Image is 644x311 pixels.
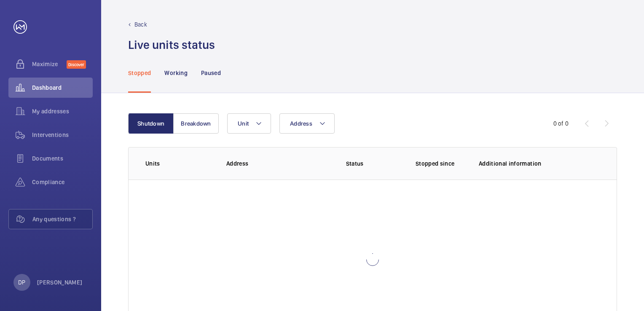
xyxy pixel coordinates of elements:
span: Dashboard [32,83,93,92]
h1: Live units status [128,37,215,53]
span: Unit [238,120,249,127]
button: Shutdown [128,113,174,134]
span: Address [290,120,312,127]
span: Interventions [32,131,93,139]
button: Unit [227,113,271,134]
button: Breakdown [173,113,219,134]
p: Status [313,159,396,168]
span: Documents [32,154,93,163]
p: Paused [201,69,221,77]
span: Maximize [32,60,67,68]
p: Back [134,20,147,29]
p: Additional information [479,159,600,168]
p: Working [164,69,187,77]
span: Compliance [32,178,93,186]
p: DP [18,278,25,287]
p: Stopped [128,69,151,77]
span: Discover [67,60,86,69]
div: 0 of 0 [553,119,569,128]
span: My addresses [32,107,93,115]
span: Any questions ? [32,215,92,223]
p: [PERSON_NAME] [37,278,83,287]
p: Units [145,159,213,168]
button: Address [279,113,335,134]
p: Stopped since [416,159,465,168]
p: Address [226,159,307,168]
